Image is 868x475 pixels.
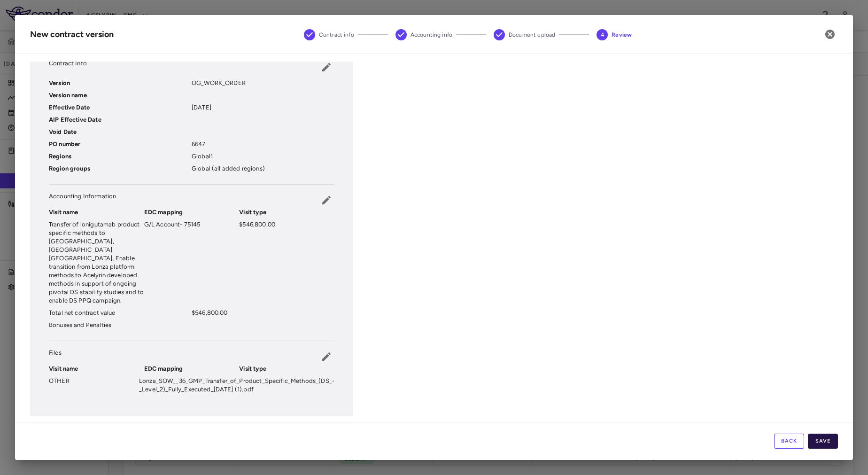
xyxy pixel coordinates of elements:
h6: EDC mapping [144,208,240,217]
h6: Visit name [49,365,144,373]
p: Accounting Information [49,192,318,208]
h6: Visit type [239,365,334,373]
p: G/L Account- 75145 [144,220,240,305]
p: $546,800.00 [239,220,334,305]
p: Global1 [192,152,334,161]
text: 4 [601,31,604,38]
h6: EDC mapping [144,365,240,373]
h6: Region groups [49,164,192,173]
span: Contract info [319,31,354,39]
h6: Effective Date [49,103,192,112]
h6: AIP Effective Date [49,116,192,124]
p: 6647 [192,140,334,148]
button: Document upload [486,18,563,52]
span: Accounting info [411,31,452,39]
h6: Visit type [239,208,334,217]
button: Accounting info [388,18,460,52]
h6: Void Date [49,128,192,136]
p: Transfer of lonigutamab product specific methods to [GEOGRAPHIC_DATA], [GEOGRAPHIC_DATA] [GEOGRAP... [49,220,144,305]
button: Save [808,434,838,449]
button: Back [774,434,804,449]
h6: Regions [49,152,192,161]
p: Contract Info [49,59,318,75]
p: $546,800.00 [192,309,334,317]
span: Document upload [509,31,555,39]
p: [DATE] [192,103,334,112]
p: Global (all added regions) [192,164,334,173]
button: Review [589,18,639,52]
p: Files [49,349,318,365]
span: Review [612,31,632,39]
p: Lonza_SOW__36_GMP_Transfer_of_Product_Specific_Methods_(DS_-_Level_2)_Fully_Executed_[DATE] (1).pdf [139,377,334,394]
p: OG_WORK_ORDER [192,79,334,87]
h6: Version [49,79,192,87]
div: New contract version [30,28,114,41]
h6: PO number [49,140,192,148]
button: Contract info [296,18,362,52]
p: Total net contract value [49,309,192,317]
h6: Version name [49,91,192,100]
p: OTHER [49,377,139,394]
p: Bonuses and Penalties [49,321,192,329]
h6: Visit name [49,208,144,217]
